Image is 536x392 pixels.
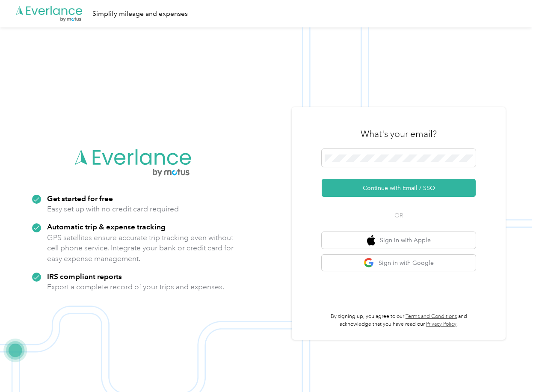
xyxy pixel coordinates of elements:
p: GPS satellites ensure accurate trip tracking even without cell phone service. Integrate your bank... [47,232,234,264]
p: Export a complete record of your trips and expenses. [47,282,224,292]
iframe: Everlance-gr Chat Button Frame [488,344,536,392]
img: google logo [364,258,374,268]
button: apple logoSign in with Apple [322,232,476,249]
strong: Get started for free [47,194,113,203]
img: apple logo [367,235,376,246]
a: Terms and Conditions [406,313,457,320]
p: Easy set up with no credit card required [47,204,179,214]
button: Continue with Email / SSO [322,179,476,197]
div: Simplify mileage and expenses [92,9,188,19]
span: OR [384,211,414,220]
strong: IRS compliant reports [47,272,122,281]
strong: Automatic trip & expense tracking [47,222,166,231]
h3: What's your email? [361,128,437,140]
button: google logoSign in with Google [322,255,476,271]
p: By signing up, you agree to our and acknowledge that you have read our . [322,313,476,328]
a: Privacy Policy [426,321,456,327]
